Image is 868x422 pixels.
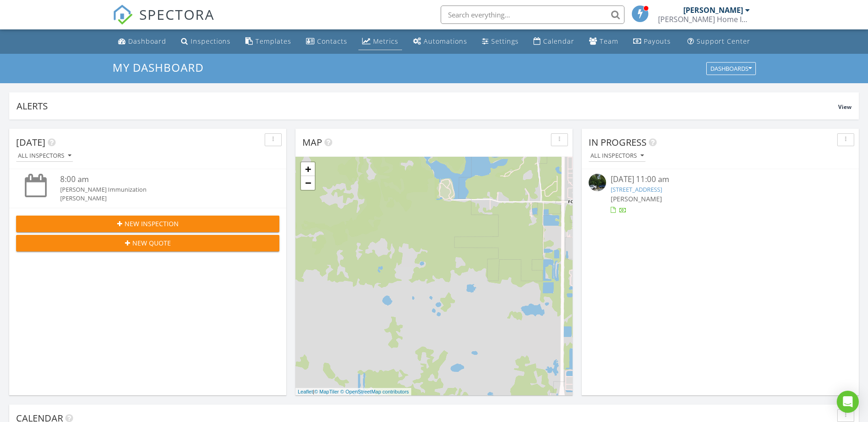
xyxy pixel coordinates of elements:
[18,153,71,159] div: All Inspectors
[301,162,315,176] a: Zoom in
[317,37,347,46] div: Contacts
[113,5,133,25] img: The Best Home Inspection Software - Spectora
[611,194,662,203] span: [PERSON_NAME]
[491,37,519,46] div: Settings
[658,15,750,24] div: Clements Home Inspection LLC
[358,33,402,50] a: Metrics
[60,194,258,203] div: [PERSON_NAME]
[139,5,215,24] span: SPECTORA
[684,33,754,50] a: Support Center
[441,6,624,24] input: Search everything...
[314,389,339,394] a: © MapTiler
[302,33,351,50] a: Contacts
[113,60,204,75] span: My Dashboard
[373,37,398,46] div: Metrics
[589,150,646,162] button: All Inspectors
[295,388,411,396] div: |
[340,389,409,394] a: © OpenStreetMap contributors
[589,174,606,191] img: streetview
[191,37,231,46] div: Inspections
[16,235,279,251] button: New Quote
[242,33,295,50] a: Templates
[710,65,752,72] div: Dashboards
[590,153,644,159] div: All Inspectors
[301,176,315,190] a: Zoom out
[409,33,471,50] a: Automations (Basic)
[298,389,313,394] a: Leaflet
[424,37,467,46] div: Automations
[589,136,647,148] span: In Progress
[838,103,851,111] span: View
[611,185,662,194] a: [STREET_ADDRESS]
[255,37,291,46] div: Templates
[60,174,258,185] div: 8:00 am
[530,33,578,50] a: Calendar
[17,100,838,112] div: Alerts
[16,216,279,232] button: New Inspection
[644,37,671,46] div: Payouts
[113,12,215,32] a: SPECTORA
[683,6,743,15] div: [PERSON_NAME]
[60,185,258,194] div: [PERSON_NAME] Immunization
[706,62,756,75] button: Dashboards
[611,174,830,185] div: [DATE] 11:00 am
[543,37,574,46] div: Calendar
[478,33,522,50] a: Settings
[585,33,622,50] a: Team
[697,37,750,46] div: Support Center
[132,238,171,248] span: New Quote
[630,33,675,50] a: Payouts
[128,37,166,46] div: Dashboard
[125,219,179,228] span: New Inspection
[600,37,618,46] div: Team
[16,150,73,162] button: All Inspectors
[302,136,322,148] span: Map
[114,33,170,50] a: Dashboard
[837,391,859,413] div: Open Intercom Messenger
[177,33,234,50] a: Inspections
[589,174,852,215] a: [DATE] 11:00 am [STREET_ADDRESS] [PERSON_NAME]
[16,136,45,148] span: [DATE]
